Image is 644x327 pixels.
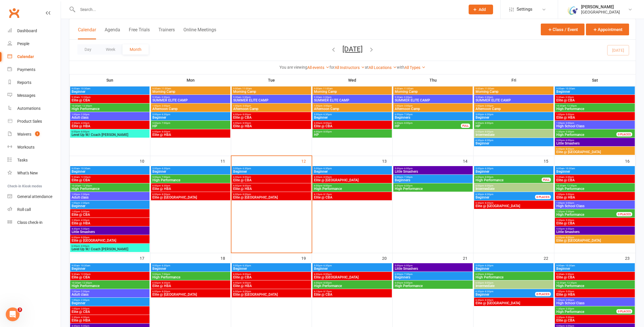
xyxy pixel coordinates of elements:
[393,74,474,86] th: Thu
[80,167,90,170] span: - 10:30am
[322,122,332,124] span: - 8:00pm
[7,190,61,203] a: General attendance kiosk mode
[565,148,574,150] span: - 8:00pm
[152,187,229,191] span: Elite @ HBA
[161,130,170,133] span: - 8:00pm
[394,187,471,191] span: High Performance
[152,133,229,136] span: Elite @ HBA
[71,122,148,124] span: 2:30pm
[329,65,335,70] strong: for
[556,122,634,124] span: 1:00pm
[484,202,493,204] span: - 8:30pm
[322,167,332,170] span: - 6:30pm
[152,122,229,124] span: 5:00pm
[556,133,584,137] span: High Performance
[152,87,229,90] span: 9:00am
[556,139,634,142] span: 5:00pm
[314,107,391,111] span: Afternoon Camp
[71,167,148,170] span: 9:00am
[7,167,61,180] a: What's New
[556,142,634,145] span: Little Smashers
[71,105,148,107] span: 10:30am
[301,156,312,166] div: 12
[80,193,89,196] span: - 2:30pm
[322,87,333,90] span: - 11:00am
[394,116,471,119] span: Beginners
[17,158,28,162] div: Tasks
[71,124,148,128] span: Elite @ HBA
[322,105,332,107] span: - 3:00pm
[17,145,34,149] div: Workouts
[7,141,61,154] a: Workouts
[556,87,634,90] span: 9:00am
[475,96,552,99] span: 9:30am
[122,44,149,55] button: Month
[161,113,170,116] span: - 6:30pm
[475,105,552,107] span: 1:00pm
[382,156,392,166] div: 13
[556,193,634,196] span: 1:00pm
[7,63,61,76] a: Payments
[475,122,552,124] span: 6:00pm
[80,113,89,116] span: - 2:30pm
[71,116,148,119] span: Adult class
[581,4,620,9] div: [PERSON_NAME]
[161,167,170,170] span: - 6:30pm
[322,184,332,187] span: - 8:00pm
[233,116,310,119] span: Elite @ CBA
[475,124,552,128] span: HP
[7,6,21,20] a: Clubworx
[71,176,148,178] span: 9:30am
[7,50,61,63] a: Calendar
[475,167,552,170] span: 5:00pm
[71,202,148,204] span: 1:00pm
[17,54,34,59] div: Calendar
[556,167,634,170] span: 9:00am
[7,216,61,229] a: Class kiosk mode
[475,204,552,208] span: Elite @ [GEOGRAPHIC_DATA]
[233,107,310,111] span: Afternoon Camp
[581,9,620,15] div: [GEOGRAPHIC_DATA]
[625,156,635,166] div: 16
[152,99,229,102] span: SUMMER ELITE CAMP
[484,105,493,107] span: - 3:00pm
[335,65,365,70] a: All Instructors
[80,87,90,90] span: - 10:30am
[394,105,471,107] span: 1:00pm
[35,131,40,136] span: 1
[556,170,634,173] span: Beginner
[17,41,29,46] div: People
[616,132,632,136] div: 0 PLACES
[80,96,91,99] span: - 12:00pm
[152,193,229,196] span: 6:00pm
[17,207,31,212] div: Roll call
[81,184,92,187] span: - 12:30pm
[231,74,312,86] th: Tue
[484,87,494,90] span: - 11:00am
[71,178,148,182] span: Elite @ CBA
[241,184,251,187] span: - 8:00pm
[233,170,310,173] span: Beginner
[564,96,574,99] span: - 3:30pm
[71,90,148,93] span: Beginner
[233,90,310,93] span: Morning Camp
[476,195,489,199] span: Beginner
[17,119,42,124] div: Product Sales
[405,65,425,70] a: All Types
[565,113,574,116] span: - 5:00pm
[314,90,391,93] span: Morning Camp
[17,132,31,136] div: Waivers
[161,184,170,187] span: - 8:30pm
[403,96,412,99] span: - 3:30pm
[152,107,229,111] span: Afternoon Camp
[554,74,636,86] th: Sat
[394,113,471,116] span: 6:00pm
[314,113,391,116] span: 5:00pm
[556,196,634,199] span: Elite @ HBA
[233,178,310,182] span: Elite @ CBA
[475,130,552,133] span: 6:00pm
[71,96,148,99] span: 9:30am
[463,156,473,166] div: 14
[183,27,216,39] button: Online Meetings
[18,307,22,312] span: 3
